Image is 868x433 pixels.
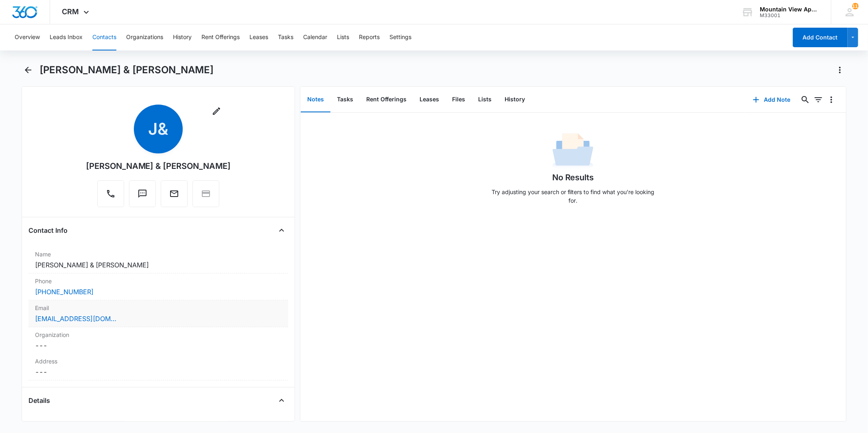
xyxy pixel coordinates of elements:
[97,193,124,200] a: Call
[35,260,281,270] dd: [PERSON_NAME] & [PERSON_NAME]
[498,87,531,112] button: History
[359,24,380,50] button: Reports
[161,193,188,200] a: Email
[552,171,594,184] h1: No Results
[28,225,68,235] h4: Contact Info
[22,63,34,77] button: Back
[39,64,214,76] h1: [PERSON_NAME] & [PERSON_NAME]
[303,24,327,50] button: Calendar
[126,24,163,50] button: Organizations
[852,3,859,9] div: notifications count
[301,87,330,112] button: Notes
[760,13,819,18] div: account id
[413,87,446,112] button: Leases
[793,28,848,47] button: Add Contact
[35,357,281,365] label: Address
[35,341,281,350] dd: ---
[825,93,838,106] button: Overflow Menu
[35,420,281,429] label: Source
[129,180,156,207] button: Text
[35,304,281,312] label: Email
[28,354,288,381] div: Address---
[161,180,188,207] button: Email
[86,160,231,172] div: [PERSON_NAME] & [PERSON_NAME]
[833,63,846,77] button: Actions
[337,24,349,50] button: Lists
[92,24,116,50] button: Contacts
[28,247,288,273] div: Name[PERSON_NAME] & [PERSON_NAME]
[35,277,281,285] label: Phone
[330,87,360,112] button: Tasks
[278,24,293,50] button: Tasks
[15,24,40,50] button: Overview
[553,131,593,171] img: No Data
[360,87,413,112] button: Rent Offerings
[129,193,156,200] a: Text
[852,3,859,9] span: 112
[97,180,124,207] button: Call
[760,6,819,13] div: account name
[62,7,79,16] span: CRM
[812,93,825,106] button: Filters
[799,93,812,106] button: Search...
[28,273,288,300] div: Phone[PHONE_NUMBER]
[28,300,288,327] div: Email[EMAIL_ADDRESS][DOMAIN_NAME]
[35,367,281,377] dd: ---
[745,90,799,109] button: Add Note
[275,394,288,407] button: Close
[389,24,411,50] button: Settings
[35,250,281,258] label: Name
[446,87,472,112] button: Files
[249,24,268,50] button: Leases
[35,330,281,339] label: Organization
[28,327,288,354] div: Organization---
[134,105,183,153] span: J&
[201,24,240,50] button: Rent Offerings
[28,396,50,405] h4: Details
[275,224,288,237] button: Close
[35,287,94,297] a: [PHONE_NUMBER]
[173,24,192,50] button: History
[488,188,658,205] p: Try adjusting your search or filters to find what you’re looking for.
[50,24,83,50] button: Leads Inbox
[35,314,116,324] a: [EMAIL_ADDRESS][DOMAIN_NAME]
[472,87,498,112] button: Lists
